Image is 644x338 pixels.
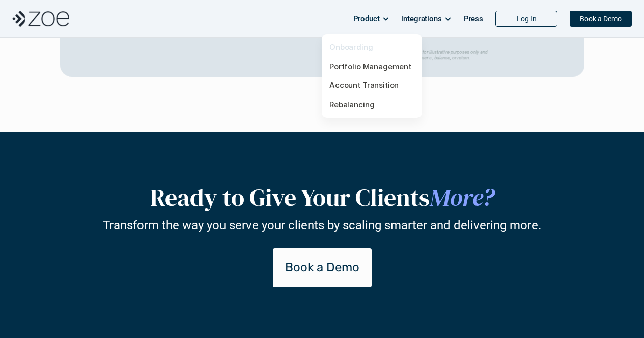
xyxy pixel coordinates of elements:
[273,248,372,287] a: Book a Demo
[580,15,622,23] p: Book a Demo
[285,260,359,275] p: Book a Demo
[430,180,494,214] span: More?
[570,11,632,27] a: Book a Demo
[517,15,537,23] p: Log In
[402,11,442,26] p: Integrations
[68,183,577,212] h2: Ready to Give Your Clients
[495,11,557,27] a: Log In
[361,55,470,60] em: does not represent an actual user's , balance, or return.
[329,62,411,71] a: Portfolio Management
[464,11,483,26] p: Press
[344,49,487,54] em: The information in the visuals above is for illustrative purposes only and
[103,218,541,233] p: Transform the way you serve your clients by scaling smarter and delivering more.
[329,100,374,109] a: Rebalancing
[329,42,373,52] a: Onboarding
[329,80,399,90] a: Account Transition
[353,11,380,26] p: Product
